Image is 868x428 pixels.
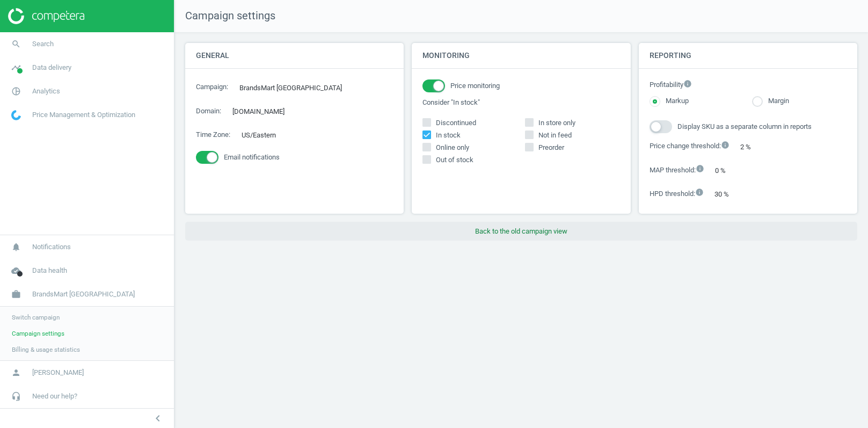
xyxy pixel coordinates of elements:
[709,186,746,202] div: 30 %
[32,242,71,252] span: Notifications
[196,106,221,116] label: Domain :
[196,130,230,140] label: Time Zone :
[32,368,84,378] span: [PERSON_NAME]
[234,79,359,96] div: BrandsMart [GEOGRAPHIC_DATA]
[710,162,743,179] div: 0 %
[144,411,171,425] button: chevron_left
[6,57,26,78] i: timeline
[185,43,404,68] h4: General
[32,391,77,401] span: Need our help?
[650,141,730,152] label: Price change threshold :
[6,284,26,304] i: work
[12,345,80,354] span: Billing & usage statistics
[650,188,704,199] label: HPD threshold :
[6,237,26,257] i: notifications
[536,130,574,140] span: Not in feed
[639,43,857,68] h4: Reporting
[660,96,689,106] label: Markup
[6,34,26,54] i: search
[434,143,471,153] span: Online only
[6,362,26,383] i: person
[434,155,476,165] span: Out of stock
[32,39,54,49] span: Search
[6,386,26,407] i: headset_mic
[32,63,71,72] span: Data delivery
[224,153,280,162] span: Email notifications
[536,118,578,128] span: In store only
[32,289,135,299] span: BrandsMart [GEOGRAPHIC_DATA]
[422,98,619,107] label: Consider "In stock"
[763,96,789,106] label: Margin
[32,110,135,120] span: Price Management & Optimization
[536,143,566,153] span: Preorder
[696,164,704,173] i: info
[677,122,812,132] span: Display SKU as a separate column in reports
[196,82,228,92] label: Campaign :
[174,9,275,24] span: Campaign settings
[735,139,768,155] div: 2 %
[434,118,478,128] span: Discontinued
[12,329,64,338] span: Campaign settings
[450,81,500,91] span: Price monitoring
[8,8,84,24] img: ajHJNr6hYgQAAAAASUVORK5CYII=
[650,79,847,91] label: Profitability
[151,412,164,425] i: chevron_left
[32,86,60,96] span: Analytics
[721,141,730,149] i: info
[683,79,692,88] i: info
[227,103,301,120] div: [DOMAIN_NAME]
[236,127,293,143] div: US/Eastern
[412,43,630,68] h4: Monitoring
[185,222,857,241] button: Back to the old campaign view
[650,164,704,176] label: MAP threshold :
[695,188,704,197] i: info
[12,313,60,322] span: Switch campaign
[6,260,26,281] i: cloud_done
[32,266,67,275] span: Data health
[6,81,26,101] i: pie_chart_outlined
[11,110,21,120] img: wGWNvw8QSZomAAAAABJRU5ErkJggg==
[434,130,463,140] span: In stock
